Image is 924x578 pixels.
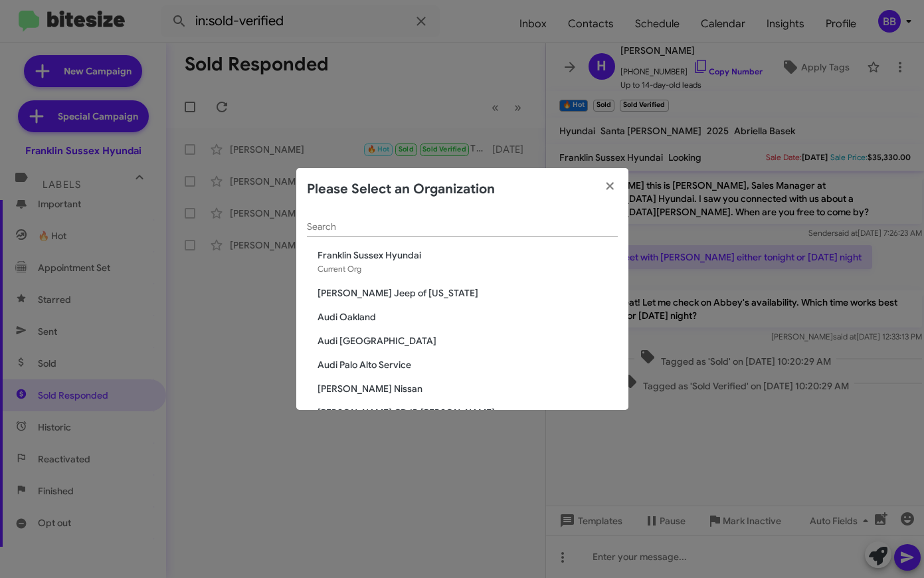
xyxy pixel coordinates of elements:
span: Franklin Sussex Hyundai [318,248,618,262]
span: Audi [GEOGRAPHIC_DATA] [318,334,618,347]
span: Audi Palo Alto Service [318,358,618,371]
span: [PERSON_NAME] Nissan [318,382,618,395]
span: [PERSON_NAME] Jeep of [US_STATE] [318,286,618,300]
span: Audi Oakland [318,310,618,324]
span: [PERSON_NAME] CDJR [PERSON_NAME] [318,406,618,419]
h2: Please Select an Organization [307,179,495,200]
span: Current Org [318,264,361,274]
